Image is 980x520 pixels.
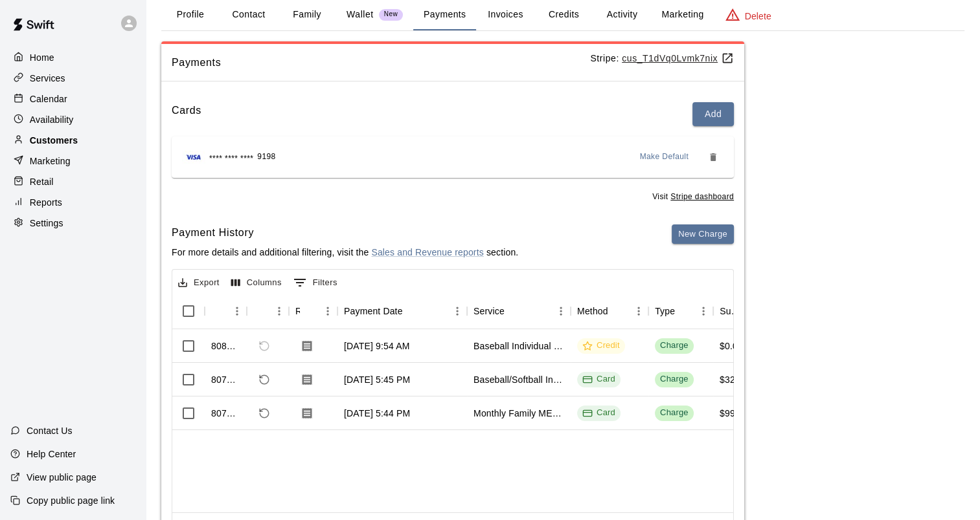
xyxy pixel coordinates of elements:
[577,293,608,329] div: Method
[660,340,689,352] div: Charge
[448,301,467,321] button: Menu
[720,340,743,352] div: $0.00
[211,373,240,386] div: 807548
[473,340,564,352] div: Baseball Individual PITCHING - 30 minutes
[344,293,403,329] div: Payment Date
[10,172,135,191] a: Retail
[30,196,62,209] p: Reports
[30,134,78,147] p: Customers
[660,373,689,385] div: Charge
[622,53,734,63] a: cus_T1dVq0Lvmk7nix
[10,110,135,129] a: Availability
[344,373,410,386] div: Sep 9, 2025, 5:45 PM
[10,193,135,212] a: Reports
[745,10,771,23] p: Delete
[692,102,734,126] button: Add
[582,340,620,352] div: Credit
[371,247,483,257] a: Sales and Revenue reports
[318,301,337,321] button: Menu
[172,246,518,259] p: For more details and additional filtering, visit the section.
[10,213,135,233] a: Settings
[660,407,689,419] div: Charge
[295,293,300,329] div: Receipt
[403,302,421,320] button: Sort
[10,69,135,88] a: Services
[295,368,319,391] button: Download Receipt
[582,407,615,419] div: Card
[379,10,403,19] span: New
[467,293,571,329] div: Service
[648,293,713,329] div: Type
[172,224,518,241] h6: Payment History
[629,301,648,321] button: Menu
[720,407,748,420] div: $99.00
[30,155,71,168] p: Marketing
[655,293,675,329] div: Type
[10,89,135,109] a: Calendar
[473,293,505,329] div: Service
[211,340,240,352] div: 808552
[27,448,76,460] p: Help Center
[670,192,734,201] a: Stripe dashboard
[30,51,54,64] p: Home
[590,52,734,65] p: Stripe:
[344,407,410,420] div: Sep 9, 2025, 5:44 PM
[30,113,74,126] p: Availability
[30,175,54,188] p: Retail
[27,424,73,437] p: Contact Us
[10,131,135,150] a: Customers
[582,373,615,385] div: Card
[27,494,115,507] p: Copy public page link
[694,301,713,321] button: Menu
[652,191,734,204] span: Visit
[253,402,275,424] span: Refund payment
[211,302,229,320] button: Sort
[295,334,319,358] button: Download Receipt
[290,272,341,293] button: Show filters
[30,217,63,230] p: Settings
[295,402,319,425] button: Download Receipt
[347,8,374,21] p: Wallet
[635,147,694,168] button: Make Default
[175,273,223,293] button: Export
[247,293,289,329] div: Refund
[211,407,240,420] div: 807547
[473,407,564,420] div: Monthly Family MEMBERSHIP
[505,302,523,320] button: Sort
[253,335,275,357] span: Refund payment
[253,302,271,320] button: Sort
[703,147,724,168] button: Remove
[608,302,626,320] button: Sort
[289,293,337,329] div: Receipt
[228,273,285,293] button: Select columns
[344,340,409,352] div: Sep 10, 2025, 9:54 AM
[172,102,201,126] h6: Cards
[300,302,318,320] button: Sort
[720,293,740,329] div: Subtotal
[205,293,247,329] div: Id
[253,369,275,391] span: Refund payment
[227,301,247,321] button: Menu
[640,151,689,164] span: Make Default
[257,151,275,164] span: 9198
[672,224,734,244] button: New Charge
[30,92,67,105] p: Calendar
[269,301,289,321] button: Menu
[675,302,693,320] button: Sort
[30,72,65,85] p: Services
[10,151,135,171] a: Marketing
[720,373,753,386] div: $320.00
[10,48,135,67] a: Home
[337,293,467,329] div: Payment Date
